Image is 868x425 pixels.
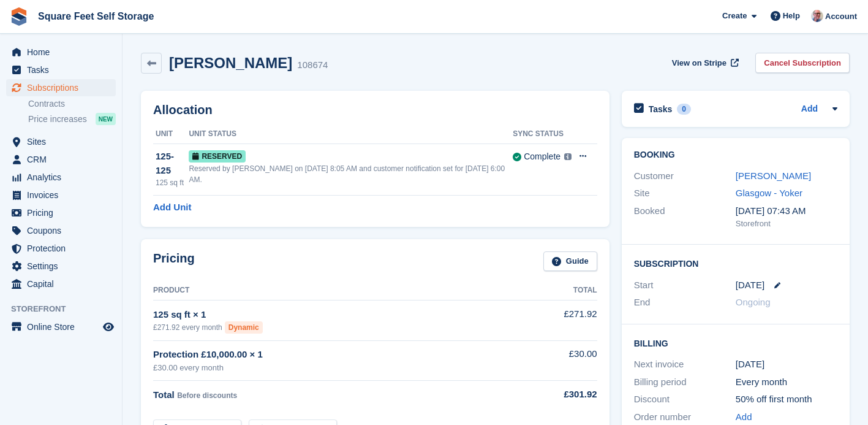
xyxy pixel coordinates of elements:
[27,169,100,186] span: Analytics
[634,375,736,389] div: Billing period
[27,204,100,221] span: Pricing
[6,222,116,239] a: menu
[529,301,597,340] td: £271.92
[736,170,811,181] a: [PERSON_NAME]
[736,204,837,218] div: [DATE] 07:43 AM
[6,151,116,168] a: menu
[677,104,691,115] div: 0
[28,98,116,110] a: Contracts
[189,150,246,163] span: Reserved
[101,320,116,334] a: Preview store
[783,10,800,22] span: Help
[634,169,736,183] div: Customer
[6,258,116,275] a: menu
[153,103,597,117] h2: Allocation
[153,201,191,215] a: Add Unit
[634,358,736,372] div: Next invoice
[153,251,195,272] h2: Pricing
[189,124,513,144] th: Unit Status
[736,218,837,230] div: Storefront
[6,275,116,293] a: menu
[634,410,736,424] div: Order number
[6,44,116,61] a: menu
[27,240,100,257] span: Protection
[736,297,771,307] span: Ongoing
[6,61,116,78] a: menu
[736,410,752,424] a: Add
[156,177,189,188] div: 125 sq ft
[634,186,736,201] div: Site
[529,388,597,402] div: £301.92
[153,389,175,400] span: Total
[736,278,764,293] time: 2025-09-22 00:00:00 UTC
[722,10,747,22] span: Create
[153,124,189,144] th: Unit
[564,153,572,161] img: icon-info-grey-7440780725fd019a000dd9b08b2336e03edf1995a4989e88bcd33f0948082b44.svg
[27,79,100,96] span: Subscriptions
[529,281,597,301] th: Total
[10,7,28,26] img: stora-icon-8386f47178a22dfd0bd8f6a31ec36ba5ce8667c1dd55bd0f319d3a0aa187defe.svg
[672,57,726,69] span: View on Stripe
[11,303,122,315] span: Storefront
[153,308,529,322] div: 125 sq ft × 1
[153,281,529,301] th: Product
[811,10,823,22] img: David Greer
[736,358,837,372] div: [DATE]
[27,318,100,335] span: Online Store
[543,251,597,272] a: Guide
[6,186,116,204] a: menu
[153,321,529,334] div: £271.92 every month
[28,113,87,125] span: Price increases
[755,53,850,73] a: Cancel Subscription
[513,124,572,144] th: Sync Status
[27,151,100,168] span: CRM
[27,222,100,239] span: Coupons
[634,204,736,230] div: Booked
[634,392,736,407] div: Discount
[634,150,837,160] h2: Booking
[529,340,597,380] td: £30.00
[649,104,673,115] h2: Tasks
[634,257,837,269] h2: Subscription
[27,44,100,61] span: Home
[524,150,560,163] div: Complete
[27,186,100,204] span: Invoices
[225,321,263,334] div: Dynamic
[189,163,513,185] div: Reserved by [PERSON_NAME] on [DATE] 8:05 AM and customer notification set for [DATE] 6:00 AM.
[6,79,116,96] a: menu
[153,362,529,374] div: £30.00 every month
[736,375,837,389] div: Every month
[6,204,116,221] a: menu
[28,112,116,126] a: Price increases NEW
[634,337,837,349] h2: Billing
[156,150,189,177] div: 125-125
[634,296,736,310] div: End
[27,258,100,275] span: Settings
[736,392,837,407] div: 50% off first month
[27,275,100,293] span: Capital
[6,169,116,186] a: menu
[6,240,116,257] a: menu
[153,348,529,362] div: Protection £10,000.00 × 1
[825,10,857,23] span: Account
[169,55,292,71] h2: [PERSON_NAME]
[27,133,100,150] span: Sites
[667,53,741,73] a: View on Stripe
[27,61,100,78] span: Tasks
[634,278,736,293] div: Start
[6,318,116,335] a: menu
[33,6,159,26] a: Square Feet Self Storage
[96,113,116,125] div: NEW
[177,391,237,400] span: Before discounts
[801,102,818,117] a: Add
[6,133,116,150] a: menu
[297,58,328,72] div: 108674
[736,188,802,198] a: Glasgow - Yoker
